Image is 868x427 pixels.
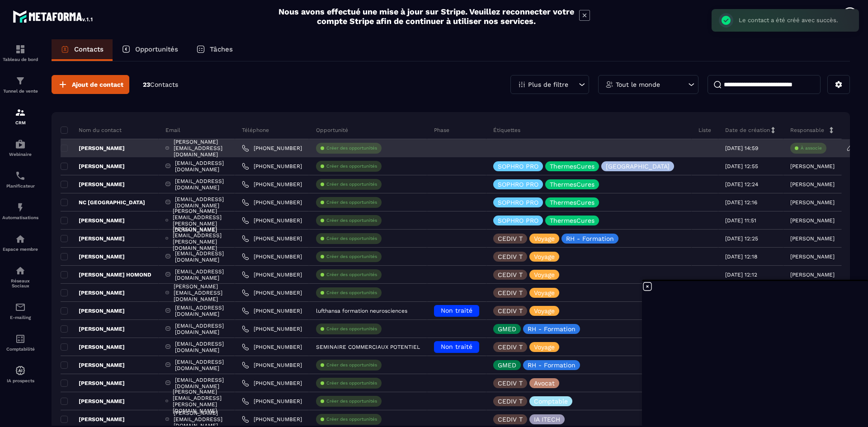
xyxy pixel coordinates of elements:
p: Tunnel de vente [2,89,38,94]
p: [PERSON_NAME] [61,307,125,314]
a: [PHONE_NUMBER] [242,199,302,206]
p: [DATE] 12:55 [725,163,758,169]
p: [PERSON_NAME] [61,235,125,242]
p: Espace membre [2,247,38,252]
p: Automatisations [2,215,38,220]
p: CEDIV T [498,235,523,242]
p: [PERSON_NAME] [61,217,125,224]
p: RH - Formation [528,362,576,368]
a: [PHONE_NUMBER] [242,145,302,152]
p: [PERSON_NAME] [790,181,835,188]
p: Responsable [790,127,824,134]
p: [PERSON_NAME] [61,325,125,333]
a: Opportunités [113,39,187,61]
img: formation [15,44,26,55]
p: Avocat [534,380,555,386]
p: CEDIV T [498,344,523,350]
a: formationformationTunnel de vente [2,69,38,100]
p: Réseaux Sociaux [2,278,38,288]
span: Ajout de contact [72,80,123,89]
p: Créer des opportunités [326,181,377,188]
a: [PHONE_NUMBER] [242,289,302,296]
p: Créer des opportunités [326,416,377,422]
p: [DATE] 11:51 [725,217,756,224]
p: GMED [498,362,516,368]
p: Tout le monde [616,81,660,88]
a: accountantaccountantComptabilité [2,327,38,358]
p: [PERSON_NAME] [61,253,125,260]
a: automationsautomationsAutomatisations [2,195,38,227]
p: [PERSON_NAME] [61,181,125,188]
p: Étiquettes [493,127,520,134]
p: Contacts [74,45,104,53]
a: [PHONE_NUMBER] [242,163,302,170]
p: IA ITECH [534,416,560,422]
a: [PHONE_NUMBER] [242,235,302,242]
a: [PHONE_NUMBER] [242,380,302,387]
p: Voyage [534,272,555,278]
span: Non traité [441,307,472,314]
p: [DATE] 12:25 [725,235,758,242]
p: [DATE] 12:18 [725,253,757,260]
p: CEDIV T [498,272,523,278]
p: [PERSON_NAME] [790,163,835,169]
a: [PHONE_NUMBER] [242,398,302,405]
p: Créer des opportunités [326,217,377,224]
img: scheduler [15,170,26,181]
p: [GEOGRAPHIC_DATA] [606,163,670,169]
p: Voyage [534,235,555,242]
p: SOPHRO PRO [498,181,538,188]
p: Liste [698,127,711,134]
p: [DATE] 14:59 [725,145,758,151]
p: [PERSON_NAME] [790,272,835,278]
p: Créer des opportunités [326,253,377,260]
a: formationformationCRM [2,100,38,132]
p: Créer des opportunités [326,362,377,368]
img: social-network [15,265,26,276]
p: Créer des opportunités [326,272,377,278]
img: formation [15,107,26,118]
p: [PERSON_NAME] [790,217,835,224]
span: Contacts [150,81,178,88]
p: Opportunité [316,127,348,134]
p: [PERSON_NAME] [61,343,125,351]
h2: Nous avons effectué une mise à jour sur Stripe. Veuillez reconnecter votre compte Stripe afin de ... [278,7,575,26]
p: SOPHRO PRO [498,217,538,224]
p: [DATE] 12:16 [725,199,757,206]
p: lufthansa formation neurosciences [316,308,407,314]
p: ThermesCures [550,181,594,188]
p: Opportunités [135,45,178,53]
p: Téléphone [242,127,269,134]
p: Créer des opportunités [326,380,377,386]
p: [DATE] 12:24 [725,181,758,188]
p: [PERSON_NAME] [61,145,125,152]
a: Contacts [52,39,113,61]
a: social-networksocial-networkRéseaux Sociaux [2,258,38,295]
p: Créer des opportunités [326,199,377,206]
a: automationsautomationsWebinaire [2,132,38,164]
p: [DATE] 12:12 [725,272,757,278]
a: [PHONE_NUMBER] [242,181,302,188]
img: automations [15,202,26,213]
p: Créer des opportunités [326,326,377,332]
p: SOPHRO PRO [498,199,538,206]
p: Créer des opportunités [326,398,377,404]
a: Tâches [187,39,242,61]
p: [PERSON_NAME] [61,380,125,387]
a: [PHONE_NUMBER] [242,416,302,423]
p: GMED [498,326,516,332]
img: automations [15,365,26,376]
p: [PERSON_NAME] [61,361,125,369]
a: [PHONE_NUMBER] [242,343,302,351]
p: CEDIV T [498,290,523,296]
a: [PHONE_NUMBER] [242,307,302,314]
p: CEDIV T [498,253,523,260]
p: Email [165,127,180,134]
p: Nom du contact [61,127,122,134]
p: [PERSON_NAME] [790,199,835,206]
p: [PERSON_NAME] HOMOND [61,271,151,278]
p: ThermesCures [550,199,594,206]
p: Voyage [534,290,555,296]
a: [PHONE_NUMBER] [242,325,302,333]
p: Webinaire [2,152,38,157]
